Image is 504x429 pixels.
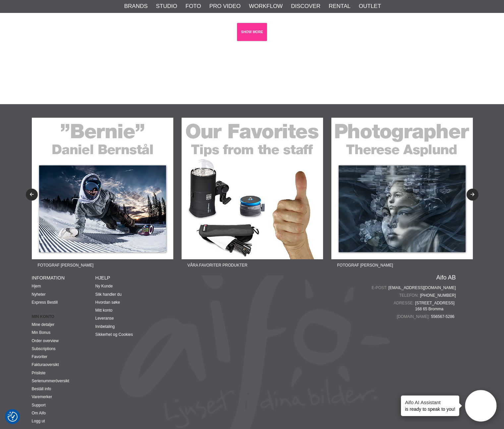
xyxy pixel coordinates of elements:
strong: Min konto [32,314,95,320]
a: Slik handler du [95,292,122,297]
a: Prisliste [32,371,46,375]
a: Foto [186,2,201,11]
a: Ny Kunde [95,284,113,288]
a: Outlet [359,2,381,11]
button: Previous [26,189,38,201]
a: Discover [291,2,320,11]
span: Våra favoriter produkter [182,259,253,271]
a: Order overview [32,338,59,343]
h4: INFORMATION [32,275,95,281]
a: Logg ut [32,419,45,423]
a: [PHONE_NUMBER] [420,292,456,298]
a: Mitt konto [95,308,113,313]
a: Om Aifo [32,411,46,415]
a: Hjem [32,284,41,288]
a: Rental [329,2,351,11]
h4: Aifo AI Assistant [405,399,455,406]
a: Serienummeröversikt [32,379,69,383]
span: E-post: [371,285,388,291]
a: Ad:22-04F banner-sidfot-bernie.jpgFotograf [PERSON_NAME] [32,118,173,271]
span: Fotograf [PERSON_NAME] [32,259,99,271]
a: SHOW MORE [237,23,267,41]
a: Studio [156,2,177,11]
a: Mine detaljer [32,322,55,327]
a: Varemerker [32,395,52,399]
span: Telefon: [399,292,420,298]
span: [STREET_ADDRESS] 168 65 Bromma [415,300,456,312]
a: Workflow [249,2,283,11]
img: Ad:22-06F banner-sidfot-therese.jpg [331,118,473,259]
a: [EMAIL_ADDRESS][DOMAIN_NAME] [388,285,456,291]
img: Ad:22-04F banner-sidfot-bernie.jpg [32,118,173,259]
a: Pro Video [209,2,241,11]
a: Fakturaoversikt [32,362,59,367]
button: Next [467,189,478,201]
img: Revisit consent button [8,412,18,422]
a: Support [32,403,46,407]
a: Subscriptions [32,346,56,351]
a: Express Bestill [32,300,58,305]
span: Adresse: [394,300,415,306]
button: Samtykkepreferanser [8,411,18,423]
a: Sikkerhet og Cookies [95,332,133,337]
span: 556567-5286 [431,314,456,320]
a: Hvordan søke [95,300,120,305]
span: Fotograf [PERSON_NAME] [331,259,399,271]
img: Ad:22-05F banner-sidfot-favorites.jpg [182,118,323,259]
a: Min Bonus [32,330,51,335]
a: Aifo AB [436,275,456,280]
a: Favoriter [32,354,47,359]
a: Brands [124,2,148,11]
a: Beställ info [32,387,51,391]
span: [DOMAIN_NAME]: [397,314,431,320]
a: Ad:22-05F banner-sidfot-favorites.jpgVåra favoriter produkter [182,118,323,271]
a: Nyheter [32,292,46,297]
h4: HJELP [95,275,159,281]
a: Leveranse [95,316,114,321]
a: Innbetaling [95,324,115,329]
div: is ready to speak to you! [401,396,459,416]
a: Ad:22-06F banner-sidfot-therese.jpgFotograf [PERSON_NAME] [331,118,473,271]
